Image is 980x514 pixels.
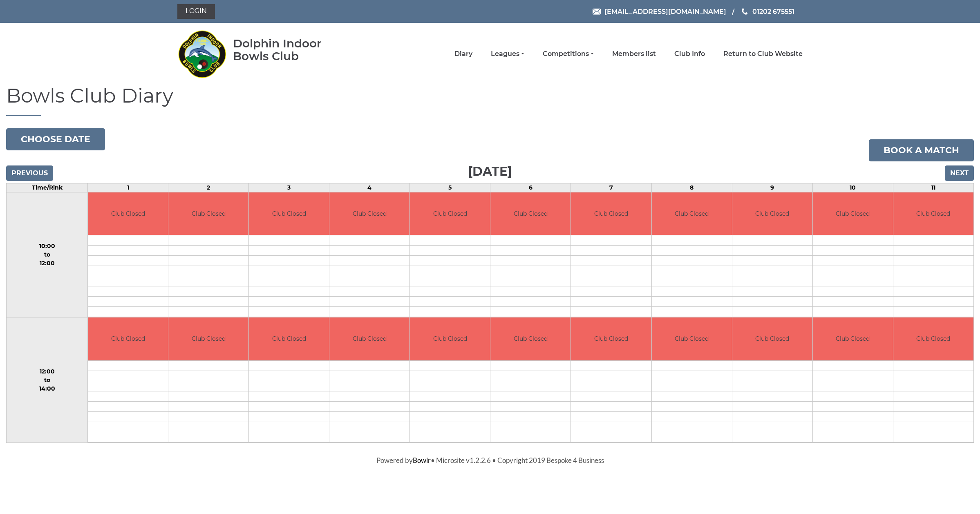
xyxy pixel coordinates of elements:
td: 1 [88,183,168,192]
td: Club Closed [88,192,168,235]
a: Competitions [543,49,594,58]
span: [EMAIL_ADDRESS][DOMAIN_NAME] [604,7,726,15]
a: Book a match [869,139,974,161]
img: Dolphin Indoor Bowls Club [177,25,226,83]
td: Club Closed [168,317,248,360]
td: Club Closed [168,192,248,235]
td: Club Closed [652,192,732,235]
a: Return to Club Website [723,49,803,58]
span: 01202 675551 [752,7,794,15]
td: Club Closed [410,317,490,360]
td: Club Closed [571,192,651,235]
td: Club Closed [410,192,490,235]
td: Club Closed [571,317,651,360]
td: 5 [410,183,490,192]
td: Club Closed [88,317,168,360]
td: Club Closed [329,192,409,235]
a: Email [EMAIL_ADDRESS][DOMAIN_NAME] [593,7,726,17]
a: Diary [454,49,472,58]
td: Time/Rink [7,183,88,192]
a: Club Info [674,49,705,58]
td: Club Closed [732,317,812,360]
td: Club Closed [893,317,973,360]
td: 10:00 to 12:00 [7,192,88,317]
h1: Bowls Club Diary [6,85,974,116]
td: 9 [732,183,812,192]
a: Leagues [491,49,524,58]
input: Previous [6,165,53,181]
td: 4 [329,183,410,192]
td: Club Closed [813,317,893,360]
img: Email [593,9,601,15]
a: Members list [612,49,656,58]
td: Club Closed [249,192,329,235]
a: Login [177,4,215,19]
td: 12:00 to 14:00 [7,317,88,443]
td: 2 [168,183,249,192]
img: Phone us [742,8,747,15]
td: Club Closed [490,317,571,360]
td: Club Closed [490,192,571,235]
td: 3 [249,183,329,192]
td: Club Closed [893,192,973,235]
td: 7 [571,183,651,192]
td: 10 [812,183,893,192]
td: Club Closed [329,317,409,360]
a: Phone us 01202 675551 [741,7,794,17]
td: Club Closed [652,317,732,360]
td: Club Closed [813,192,893,235]
div: Dolphin Indoor Bowls Club [233,37,348,63]
span: Powered by • Microsite v1.2.2.6 • Copyright 2019 Bespoke 4 Business [376,456,604,465]
td: 8 [651,183,732,192]
td: Club Closed [249,317,329,360]
input: Next [945,165,974,181]
td: 11 [893,183,973,192]
a: Bowlr [413,456,431,465]
td: 6 [490,183,571,192]
td: Club Closed [732,192,812,235]
button: Choose date [6,128,105,150]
